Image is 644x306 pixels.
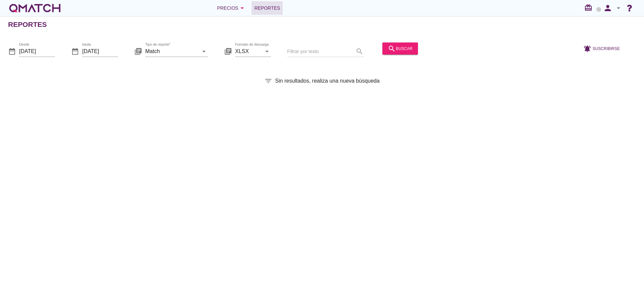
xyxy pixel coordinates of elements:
i: person [601,3,614,13]
div: Precios [217,4,246,12]
button: Suscribirse [578,42,625,54]
i: library_books [224,47,232,55]
a: white-qmatch-logo [8,1,62,15]
i: notifications_active [583,44,593,52]
input: Desde [19,46,55,56]
i: arrow_drop_down [200,47,208,55]
i: arrow_drop_down [614,4,623,12]
input: Formato de descarga [235,46,262,56]
a: Reportes [252,1,283,15]
span: Reportes [254,4,280,12]
i: search [388,44,396,52]
i: arrow_drop_down [238,4,246,12]
button: Precios [212,1,252,15]
h2: Reportes [8,19,47,30]
span: Sin resultados, realiza una nueva búsqueda [275,77,379,85]
i: date_range [71,47,79,55]
i: filter_list [264,77,272,85]
button: buscar [382,42,418,54]
i: arrow_drop_down [263,47,271,55]
input: hasta [82,46,118,56]
span: Suscribirse [593,45,620,51]
div: buscar [388,44,413,52]
i: redeem [584,4,595,12]
i: date_range [8,47,16,55]
input: Tipo de reporte* [145,46,199,56]
i: library_books [134,47,142,55]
